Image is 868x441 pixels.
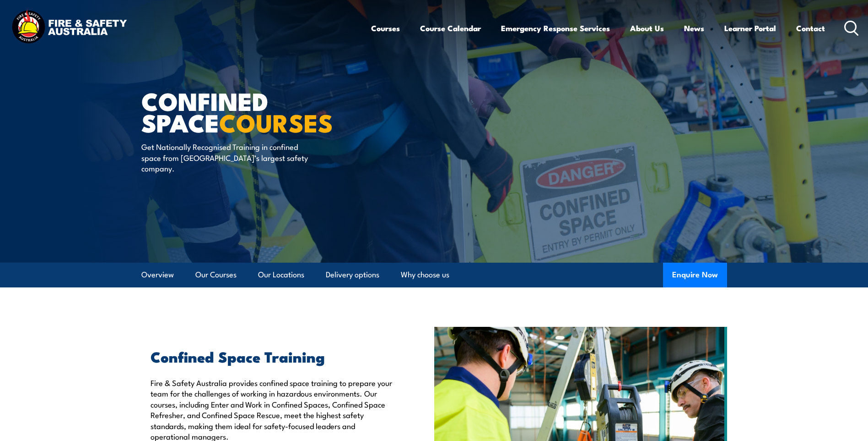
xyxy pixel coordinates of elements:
strong: COURSES [219,103,333,141]
h2: Confined Space Training [151,350,392,363]
a: Contact [796,16,825,40]
a: Courses [371,16,400,40]
a: Overview [141,263,174,287]
button: Enquire Now [663,263,727,287]
h1: Confined Space [141,90,367,132]
a: Course Calendar [420,16,481,40]
a: Emergency Response Services [501,16,610,40]
a: Our Courses [195,263,237,287]
a: Why choose us [401,263,449,287]
a: Our Locations [258,263,304,287]
a: Learner Portal [724,16,776,40]
a: About Us [630,16,664,40]
a: News [684,16,704,40]
p: Get Nationally Recognised Training in confined space from [GEOGRAPHIC_DATA]’s largest safety comp... [141,141,308,173]
a: Delivery options [326,263,379,287]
